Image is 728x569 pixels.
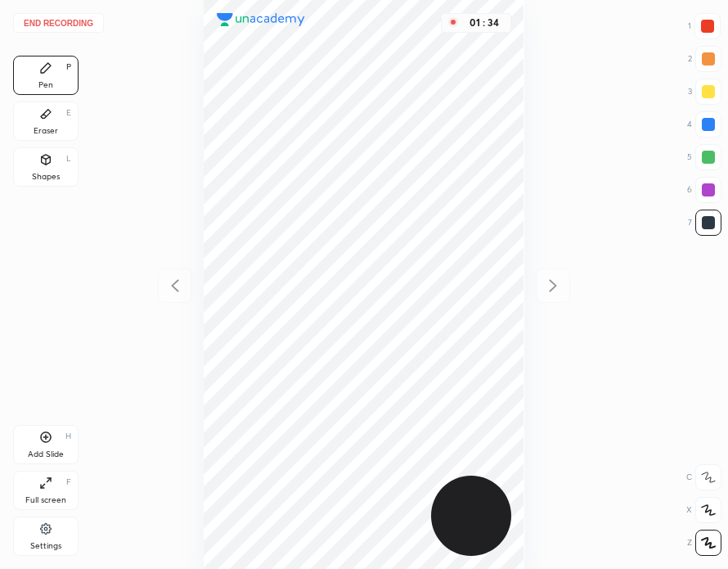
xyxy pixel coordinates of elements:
[688,79,721,105] div: 3
[66,478,71,486] div: F
[65,432,71,440] div: H
[34,127,58,135] div: Eraser
[30,542,61,550] div: Settings
[687,144,721,170] div: 5
[687,530,721,556] div: Z
[66,109,71,117] div: E
[687,111,721,138] div: 4
[465,17,504,29] div: 01 : 34
[66,63,71,71] div: P
[38,81,53,89] div: Pen
[688,46,721,72] div: 2
[25,496,66,504] div: Full screen
[687,177,721,203] div: 6
[686,497,721,523] div: X
[28,450,64,458] div: Add Slide
[686,464,721,490] div: C
[688,210,721,236] div: 7
[66,155,71,163] div: L
[688,13,721,39] div: 1
[13,13,104,33] button: End recording
[217,13,305,26] img: logo.38c385cc.svg
[32,173,60,181] div: Shapes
